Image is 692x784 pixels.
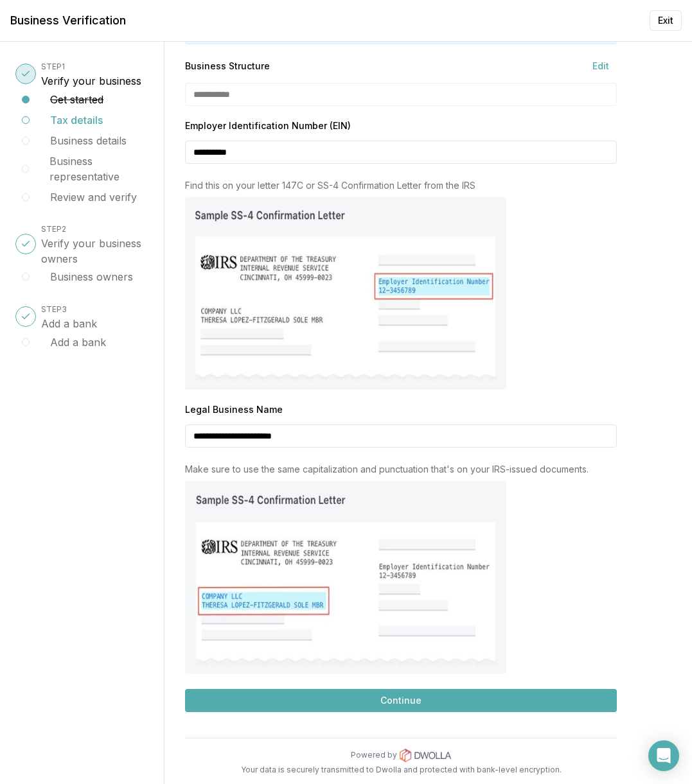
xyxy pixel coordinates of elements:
button: STEP1Verify your business [41,58,141,89]
div: Open Intercom Messenger [648,740,679,771]
button: Get started [50,92,103,107]
span: STEP 3 [41,304,67,314]
p: Make sure to use the same capitalization and punctuation that's on your IRS-issued documents. [185,463,617,476]
img: Dwolla [400,749,451,762]
h3: Verify your business [41,73,141,89]
label: Legal Business Name [185,405,617,414]
img: SS-4 Confirmation Letter [185,197,506,390]
span: STEP 2 [41,224,66,234]
button: STEP3Add a bank [41,301,97,331]
button: STEP2Verify your business owners [41,220,148,266]
p: Your data is securely transmitted to Dwolla and protected with bank-level encryption. [185,765,617,775]
h3: Verify your business owners [41,236,148,266]
button: Review and verify [50,189,137,205]
button: Edit [585,60,617,73]
img: SS-4 Confirmation Letter [185,481,506,674]
button: Exit [650,10,682,31]
h1: Business Verification [10,12,126,30]
button: Business details [50,133,127,148]
button: Tax details [50,112,103,128]
h3: Add a bank [41,316,97,331]
button: Continue [185,689,617,712]
span: STEP 1 [41,62,65,71]
button: Add a bank [50,335,106,350]
label: Business Structure [185,62,270,71]
p: Find this on your letter 147C or SS-4 Confirmation Letter from the IRS [185,179,617,192]
p: Powered by [351,750,397,760]
button: Business owners [50,269,133,284]
label: Employer Identification Number (EIN) [185,121,617,130]
button: Business representative [49,153,148,184]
